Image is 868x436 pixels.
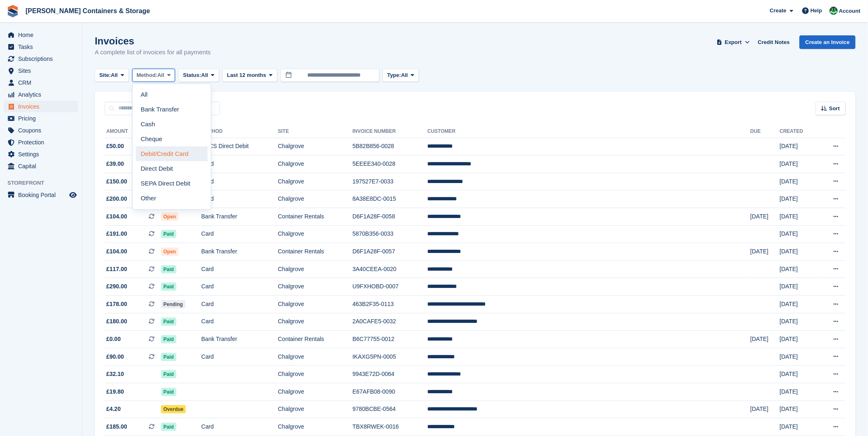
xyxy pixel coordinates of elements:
[353,366,428,383] td: 9943E72D-0064
[780,173,818,190] td: [DATE]
[161,388,176,396] span: Paid
[353,243,428,261] td: D6F1A28F-0057
[132,69,175,82] button: Method: All
[183,71,201,79] span: Status:
[780,366,818,383] td: [DATE]
[353,260,428,278] td: 3A40CEEA-0020
[278,190,353,208] td: Chalgrove
[106,212,127,221] span: £104.00
[106,422,127,431] span: £185.00
[353,190,428,208] td: 8A38E8DC-0015
[161,423,176,431] span: Paid
[353,155,428,173] td: 5EEEE340-0028
[136,87,208,102] a: All
[136,161,208,176] a: Direct Debit
[353,125,428,138] th: Invoice Number
[780,278,818,296] td: [DATE]
[4,89,78,100] a: menu
[18,41,68,53] span: Tasks
[278,173,353,190] td: Chalgrove
[278,125,353,138] th: Site
[780,243,818,261] td: [DATE]
[161,335,176,343] span: Paid
[278,401,353,418] td: Chalgrove
[201,418,278,436] td: Card
[780,401,818,418] td: [DATE]
[755,35,793,49] a: Credit Notes
[4,29,78,41] a: menu
[383,69,419,82] button: Type: All
[201,125,278,138] th: Method
[780,296,818,313] td: [DATE]
[401,71,408,79] span: All
[800,35,856,49] a: Create an Invoice
[95,48,211,57] p: A complete list of invoices for all payments
[106,195,127,203] span: £200.00
[161,248,179,256] span: Open
[387,71,401,79] span: Type:
[811,7,822,15] span: Help
[68,190,78,200] a: Preview store
[278,208,353,226] td: Container Rentals
[106,353,124,361] span: £90.00
[106,370,124,378] span: £32.10
[161,230,176,238] span: Paid
[18,89,68,100] span: Analytics
[201,190,278,208] td: Card
[201,71,208,79] span: All
[780,138,818,155] td: [DATE]
[353,401,428,418] td: 9780BCBE-0564
[353,296,428,313] td: 463B2F35-0113
[201,348,278,366] td: Card
[751,208,780,226] td: [DATE]
[111,71,118,79] span: All
[161,353,176,361] span: Paid
[18,125,68,136] span: Coupons
[178,69,219,82] button: Status: All
[201,155,278,173] td: Card
[353,278,428,296] td: U9FXHOBD-0007
[201,138,278,155] td: BACS Direct Debit
[751,401,780,418] td: [DATE]
[201,296,278,313] td: Card
[278,331,353,348] td: Container Rentals
[278,260,353,278] td: Chalgrove
[161,370,176,378] span: Paid
[22,4,153,18] a: [PERSON_NAME] Containers & Storage
[106,282,127,291] span: £290.00
[4,53,78,65] a: menu
[201,331,278,348] td: Bank Transfer
[780,190,818,208] td: [DATE]
[105,125,161,138] th: Amount
[136,146,208,161] a: Debit/Credit Card
[227,71,266,79] span: Last 12 months
[780,348,818,366] td: [DATE]
[136,191,208,206] a: Other
[751,125,780,138] th: Due
[201,225,278,243] td: Card
[4,101,78,112] a: menu
[725,38,742,46] span: Export
[161,300,185,308] span: Pending
[278,313,353,331] td: Chalgrove
[136,132,208,146] a: Cheque
[95,35,211,46] h1: Invoices
[278,296,353,313] td: Chalgrove
[353,208,428,226] td: D6F1A28F-0058
[18,137,68,148] span: Protection
[106,160,124,168] span: £39.00
[278,243,353,261] td: Container Rentals
[829,104,840,113] span: Sort
[353,418,428,436] td: TBX8RWEK-0016
[7,5,19,17] img: stora-icon-8386f47178a22dfd0bd8f6a31ec36ba5ce8667c1dd55bd0f319d3a0aa187defe.svg
[4,137,78,148] a: menu
[18,189,68,201] span: Booking Portal
[839,7,861,15] span: Account
[278,225,353,243] td: Chalgrove
[161,265,176,274] span: Paid
[353,138,428,155] td: 5B82B856-0028
[161,318,176,326] span: Paid
[136,176,208,191] a: SEPA Direct Debit
[18,101,68,112] span: Invoices
[18,148,68,160] span: Settings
